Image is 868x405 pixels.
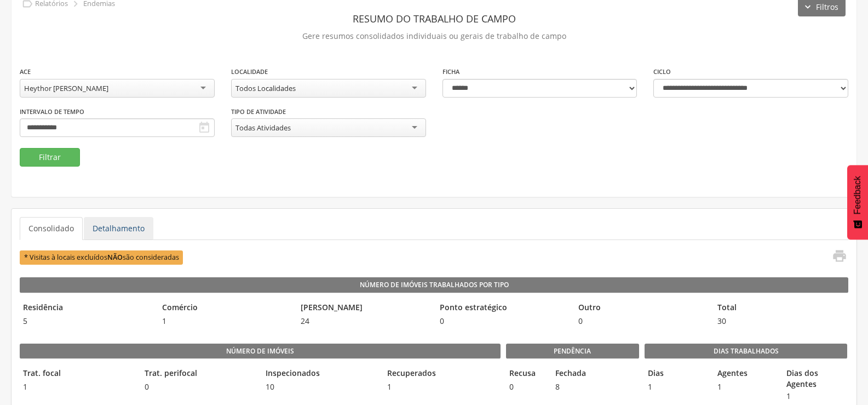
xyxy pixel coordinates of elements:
[552,381,593,392] span: 8
[235,123,291,133] div: Todas Atividades
[783,368,847,390] legend: Dias dos Agentes
[20,148,80,167] button: Filtrar
[506,344,640,359] legend: Pendência
[714,368,778,380] legend: Agentes
[297,316,431,327] span: 24
[20,217,83,240] a: Consolidado
[159,316,292,327] span: 1
[832,248,847,264] i: 
[231,107,286,116] label: Tipo de Atividade
[847,165,868,239] button: Feedback - Mostrar pesquisa
[714,302,848,315] legend: Total
[853,176,863,214] span: Feedback
[20,67,31,76] label: ACE
[645,368,709,380] legend: Dias
[20,302,153,315] legend: Residência
[231,67,268,76] label: Localidade
[436,302,570,315] legend: Ponto estratégico
[645,381,709,392] span: 1
[714,316,848,327] span: 30
[575,316,709,327] span: 0
[262,368,378,380] legend: Inspecionados
[20,277,848,293] legend: Número de Imóveis Trabalhados por Tipo
[141,381,257,392] span: 0
[297,302,431,315] legend: [PERSON_NAME]
[783,391,847,402] span: 1
[653,67,671,76] label: Ciclo
[825,248,847,266] a: 
[20,344,501,359] legend: Número de imóveis
[714,381,778,392] span: 1
[442,67,459,76] label: Ficha
[198,121,211,134] i: 
[20,107,84,116] label: Intervalo de Tempo
[20,250,183,264] span: * Visitas à locais excluídos são consideradas
[262,381,378,392] span: 10
[235,83,296,93] div: Todos Localidades
[506,368,547,380] legend: Recusa
[84,217,153,240] a: Detalhamento
[506,381,547,392] span: 0
[20,381,136,392] span: 1
[20,9,848,28] header: Resumo do Trabalho de Campo
[552,368,593,380] legend: Fechada
[575,302,709,315] legend: Outro
[645,344,847,359] legend: Dias Trabalhados
[20,368,136,380] legend: Trat. focal
[141,368,257,380] legend: Trat. perifocal
[159,302,292,315] legend: Comércio
[436,316,570,327] span: 0
[24,83,108,93] div: Heythor [PERSON_NAME]
[384,381,500,392] span: 1
[384,368,500,380] legend: Recuperados
[20,28,848,44] p: Gere resumos consolidados individuais ou gerais de trabalho de campo
[107,253,123,262] b: NÃO
[20,316,153,327] span: 5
